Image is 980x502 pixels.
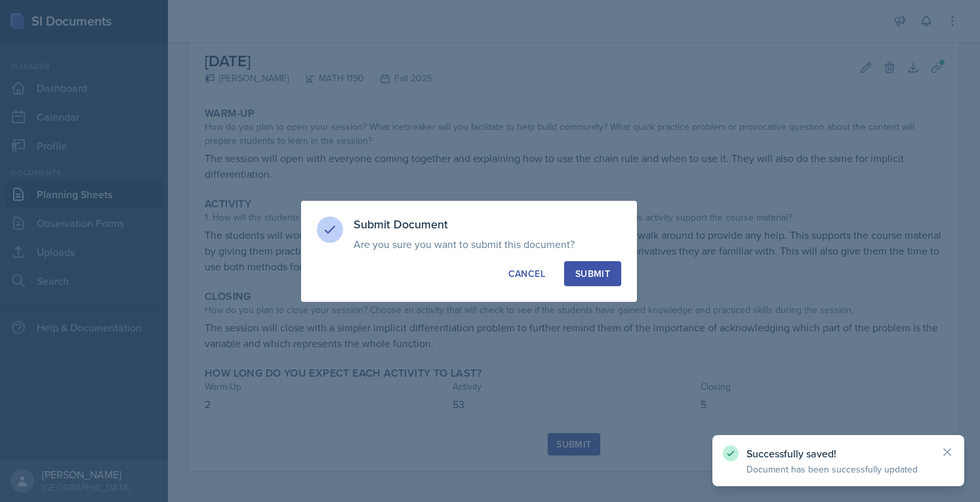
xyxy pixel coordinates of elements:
button: Submit [564,261,621,286]
p: Are you sure you want to submit this document? [354,238,621,251]
p: Document has been successfully updated [746,463,930,476]
div: Cancel [508,267,545,280]
button: Cancel [497,261,556,286]
p: Successfully saved! [746,447,930,460]
h3: Submit Document [354,217,621,232]
div: Submit [575,267,610,280]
